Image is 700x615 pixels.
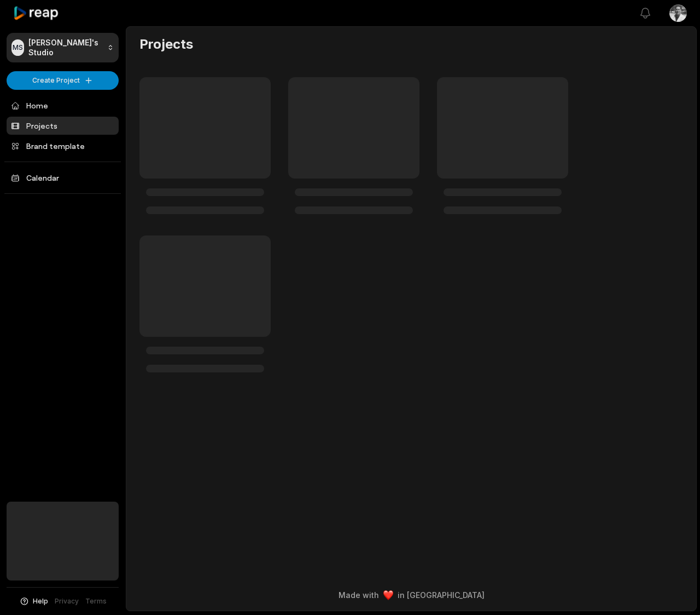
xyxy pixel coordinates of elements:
button: Help [19,596,48,606]
div: Made with in [GEOGRAPHIC_DATA] [136,589,686,601]
a: Privacy [55,596,79,606]
img: heart emoji [383,590,393,600]
a: Terms [85,596,107,606]
span: Help [33,596,48,606]
a: Home [7,96,119,114]
button: Create Project [7,71,119,90]
h2: Projects [139,36,193,53]
a: Calendar [7,169,119,187]
div: MS [11,39,24,56]
a: Brand template [7,137,119,155]
p: [PERSON_NAME]'s Studio [28,38,103,58]
a: Projects [7,117,119,135]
